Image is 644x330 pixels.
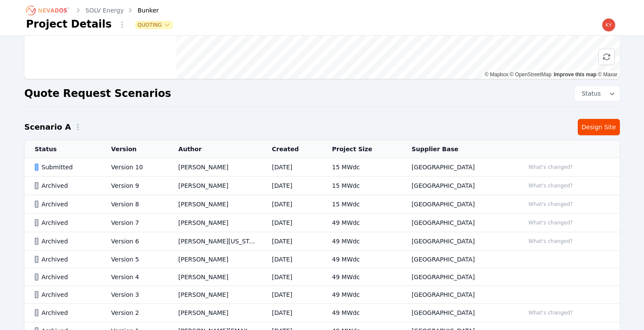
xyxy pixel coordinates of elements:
th: Project Size [322,140,401,158]
td: Version 6 [101,232,168,251]
td: 49 MWdc [322,232,401,251]
td: [GEOGRAPHIC_DATA] [401,232,515,251]
td: [GEOGRAPHIC_DATA] [401,286,515,304]
button: Quoting [136,22,173,28]
div: Archived [35,255,97,264]
tr: ArchivedVersion 8[PERSON_NAME][DATE]15 MWdc[GEOGRAPHIC_DATA]What's changed? [25,195,620,214]
a: Design Site [578,119,620,135]
button: What's changed? [524,308,576,318]
tr: ArchivedVersion 6[PERSON_NAME][US_STATE][DATE]49 MWdc[GEOGRAPHIC_DATA]What's changed? [25,232,620,251]
td: [DATE] [262,177,322,195]
td: [DATE] [262,195,322,214]
h1: Project Details [26,17,112,31]
div: Archived [35,181,97,190]
a: Maxar [598,72,618,78]
div: Archived [35,273,97,281]
td: 49 MWdc [322,251,401,268]
td: 49 MWdc [322,304,401,322]
button: What's changed? [524,199,576,209]
td: [DATE] [262,286,322,304]
tr: ArchivedVersion 7[PERSON_NAME][DATE]49 MWdc[GEOGRAPHIC_DATA]What's changed? [25,214,620,232]
td: [GEOGRAPHIC_DATA] [401,158,515,177]
td: Version 10 [101,158,168,177]
div: Archived [35,237,97,246]
div: Bunker [126,6,159,15]
td: [DATE] [262,304,322,322]
th: Created [262,140,322,158]
div: Archived [35,218,97,227]
button: What's changed? [524,181,576,190]
td: Version 2 [101,304,168,322]
div: Archived [35,200,97,209]
a: OpenStreetMap [510,72,552,78]
td: 15 MWdc [322,177,401,195]
button: What's changed? [524,237,576,246]
a: Mapbox [485,72,508,78]
td: [GEOGRAPHIC_DATA] [401,214,515,232]
td: [DATE] [262,158,322,177]
td: [DATE] [262,214,322,232]
div: Archived [35,290,97,299]
td: [GEOGRAPHIC_DATA] [401,177,515,195]
td: 15 MWdc [322,195,401,214]
td: [DATE] [262,232,322,251]
nav: Breadcrumb [26,3,159,17]
td: 49 MWdc [322,268,401,286]
td: 15 MWdc [322,158,401,177]
td: Version 8 [101,195,168,214]
button: What's changed? [524,218,576,227]
td: Version 5 [101,251,168,268]
tr: ArchivedVersion 4[PERSON_NAME][DATE]49 MWdc[GEOGRAPHIC_DATA] [25,268,620,286]
th: Version [101,140,168,158]
button: Status [575,86,620,101]
div: Submitted [35,163,97,171]
td: [GEOGRAPHIC_DATA] [401,251,515,268]
td: [PERSON_NAME] [168,177,262,195]
h2: Quote Request Scenarios [25,87,171,100]
td: 49 MWdc [322,214,401,232]
h2: Scenario A [25,121,71,133]
td: [GEOGRAPHIC_DATA] [401,195,515,214]
th: Status [25,140,101,158]
td: [GEOGRAPHIC_DATA] [401,268,515,286]
td: [PERSON_NAME] [168,268,262,286]
td: [PERSON_NAME] [168,286,262,304]
tr: ArchivedVersion 3[PERSON_NAME][DATE]49 MWdc[GEOGRAPHIC_DATA] [25,286,620,304]
td: Version 4 [101,268,168,286]
th: Author [168,140,262,158]
span: Status [578,89,601,98]
tr: ArchivedVersion 2[PERSON_NAME][DATE]49 MWdc[GEOGRAPHIC_DATA]What's changed? [25,304,620,322]
img: kyle.macdougall@nevados.solar [602,18,616,32]
th: Supplier Base [401,140,515,158]
tr: ArchivedVersion 9[PERSON_NAME][DATE]15 MWdc[GEOGRAPHIC_DATA]What's changed? [25,177,620,195]
td: [PERSON_NAME] [168,251,262,268]
td: [PERSON_NAME] [168,158,262,177]
tr: SubmittedVersion 10[PERSON_NAME][DATE]15 MWdc[GEOGRAPHIC_DATA]What's changed? [25,158,620,177]
td: [DATE] [262,268,322,286]
a: SOLV Energy [86,6,124,15]
td: [GEOGRAPHIC_DATA] [401,304,515,322]
td: [PERSON_NAME] [168,195,262,214]
td: Version 7 [101,214,168,232]
td: [PERSON_NAME] [168,304,262,322]
td: 49 MWdc [322,286,401,304]
button: What's changed? [524,162,576,172]
td: [PERSON_NAME] [168,214,262,232]
td: Version 9 [101,177,168,195]
td: Version 3 [101,286,168,304]
td: [PERSON_NAME][US_STATE] [168,232,262,251]
tr: ArchivedVersion 5[PERSON_NAME][DATE]49 MWdc[GEOGRAPHIC_DATA] [25,251,620,268]
div: Archived [35,308,97,317]
a: Improve this map [554,72,596,78]
td: [DATE] [262,251,322,268]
